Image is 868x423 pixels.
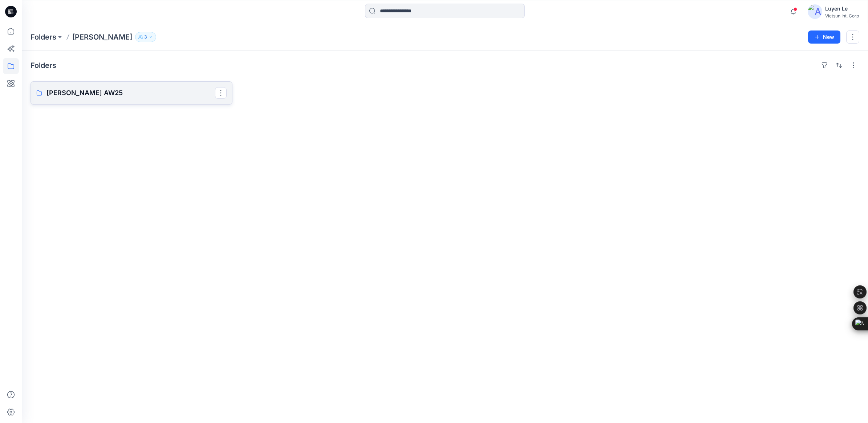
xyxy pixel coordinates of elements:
button: New [808,30,840,44]
img: avatar [808,4,822,19]
a: Folders [31,32,56,42]
p: 3 [144,33,147,41]
h4: Folders [31,61,56,70]
p: [PERSON_NAME] [72,32,132,42]
p: [PERSON_NAME] AW25 [46,88,215,98]
button: 3 [135,32,156,42]
div: Luyen Le [825,4,859,13]
a: [PERSON_NAME] AW25 [31,81,232,105]
div: Vietsun Int. Corp [825,13,859,19]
